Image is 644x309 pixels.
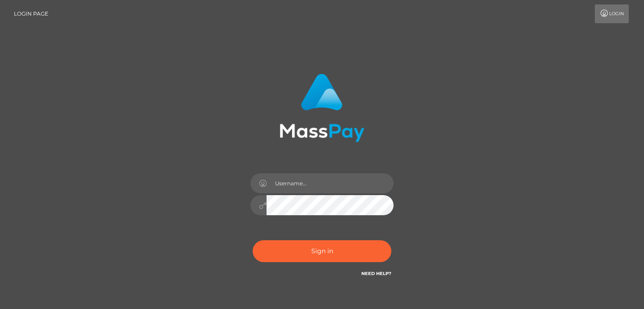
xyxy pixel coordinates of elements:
[267,173,394,193] input: Username...
[595,4,629,23] a: Login
[361,271,391,276] a: Need Help?
[253,240,391,262] button: Sign in
[280,74,364,142] img: MassPay Login
[14,4,48,23] a: Login Page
